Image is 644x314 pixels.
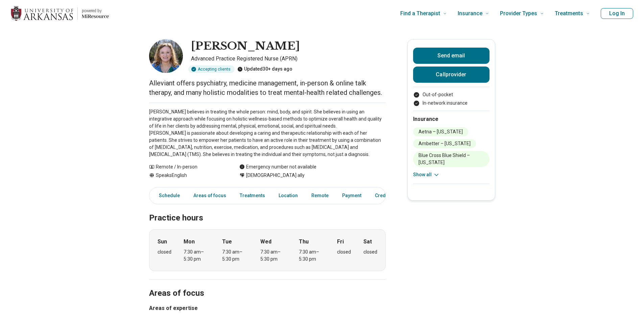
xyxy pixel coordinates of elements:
[413,127,468,136] li: Aetna – [US_STATE]
[337,238,344,246] strong: Fri
[400,9,440,18] span: Find a Therapist
[307,189,333,203] a: Remote
[149,172,226,179] div: Speaks English
[413,139,476,148] li: Ambetter – [US_STATE]
[260,238,271,246] strong: Wed
[189,189,230,203] a: Areas of focus
[413,91,490,98] li: Out-of-pocket
[151,189,184,203] a: Schedule
[237,66,292,73] div: Updated 30+ days ago
[299,238,309,246] strong: Thu
[371,189,409,203] a: Credentials
[413,91,490,107] ul: Payment options
[337,248,351,256] div: closed
[413,67,490,83] button: Callprovider
[149,229,386,271] div: When does the program meet?
[149,163,226,171] div: Remote / In-person
[413,151,490,167] li: Blue Cross Blue Shield – [US_STATE]
[413,115,490,123] h2: Insurance
[413,48,490,64] button: Send email
[413,171,440,178] button: Show all
[246,172,305,179] span: [DEMOGRAPHIC_DATA] ally
[222,248,248,263] div: 7:30 am – 5:30 pm
[363,238,372,246] strong: Sat
[149,271,386,299] h2: Areas of focus
[184,248,210,263] div: 7:30 am – 5:30 pm
[11,3,109,24] a: Home page
[149,196,386,224] h2: Practice hours
[555,9,583,18] span: Treatments
[149,78,386,97] p: Alleviant offers psychiatry, medicine management, in-person & online talk therapy, and many holis...
[260,248,286,263] div: 7:30 am – 5:30 pm
[601,8,633,19] button: Log In
[222,238,232,246] strong: Tue
[188,66,235,73] div: Accepting clients
[158,248,171,256] div: closed
[82,8,109,14] p: powered by
[363,248,377,256] div: closed
[338,189,365,203] a: Payment
[500,9,537,18] span: Provider Types
[158,238,167,246] strong: Sun
[413,100,490,107] li: In-network insurance
[184,238,195,246] strong: Mon
[191,39,300,53] h1: [PERSON_NAME]
[149,304,386,312] h3: Areas of expertise
[191,55,386,63] p: Advanced Practice Registered Nurse (APRN)
[149,39,183,73] img: Jennifer Penne, Advanced Practice Registered Nurse (APRN)
[275,189,302,203] a: Location
[149,108,386,158] p: [PERSON_NAME] believes in treating the whole person: mind, body, and spirit. She believes in usin...
[299,248,325,263] div: 7:30 am – 5:30 pm
[236,189,269,203] a: Treatments
[239,163,316,171] div: Emergency number not available
[458,9,482,18] span: Insurance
